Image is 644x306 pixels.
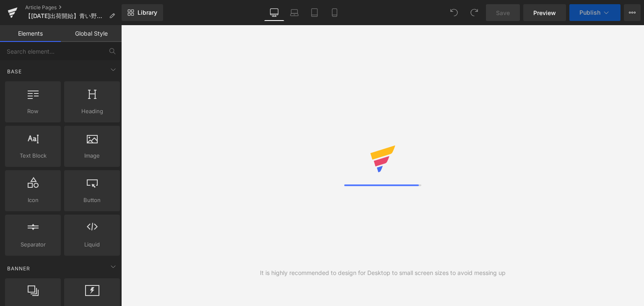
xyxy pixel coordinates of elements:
button: More [624,4,641,21]
span: Preview [533,8,556,17]
span: Liquid [67,240,117,249]
span: Base [6,67,23,75]
a: Laptop [284,4,304,21]
span: Save [496,8,510,17]
a: Desktop [264,4,284,21]
span: Text Block [8,151,58,160]
a: Mobile [325,4,345,21]
a: Tablet [304,4,325,21]
button: Publish [569,4,621,21]
span: Button [67,196,117,205]
a: Global Style [61,25,122,42]
button: Redo [466,4,483,21]
a: Article Pages [25,4,122,11]
button: Undo [446,4,462,21]
a: New Library [122,4,163,21]
span: Separator [8,240,58,249]
span: Icon [8,196,58,205]
span: Image [67,151,117,160]
span: Publish [579,9,600,16]
span: Row [8,107,58,116]
span: Heading [67,107,117,116]
a: Preview [523,4,566,21]
span: Library [138,9,157,16]
span: Banner [6,265,31,272]
span: 【[DATE]出荷開始】青い野球チームを応援するビールの新作が入荷！「Monkish Brewing」取扱い店一覧 [25,13,106,19]
div: It is highly recommended to design for Desktop to small screen sizes to avoid messing up [260,268,506,277]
